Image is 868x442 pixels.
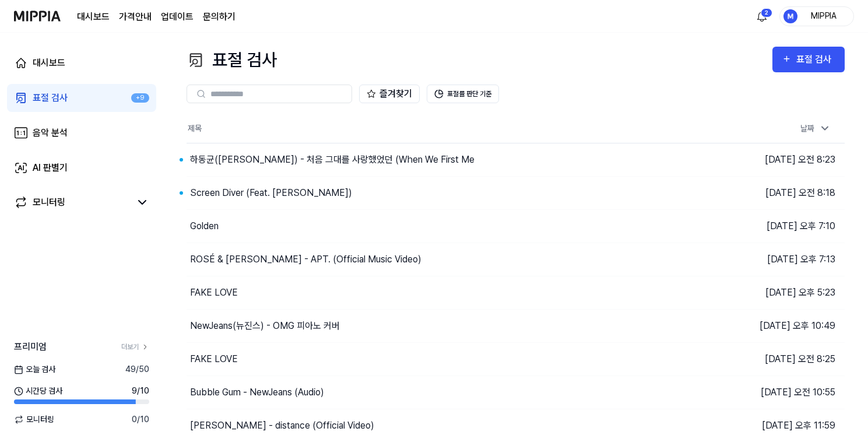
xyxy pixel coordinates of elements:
[680,243,845,276] td: [DATE] 오후 7:13
[33,126,68,140] div: 음악 분석
[680,376,845,409] td: [DATE] 오전 10:55
[779,6,854,26] button: profileMIPPIA
[132,385,149,397] span: 9 / 10
[761,8,772,17] div: 2
[203,10,236,24] a: 문의하기
[796,52,835,67] div: 표절 검사
[33,195,65,209] div: 모니터링
[680,342,845,376] td: [DATE] 오전 8:25
[125,363,149,376] span: 49 / 50
[772,47,845,72] button: 표절 검사
[187,47,277,73] div: 표절 검사
[14,340,47,354] span: 프리미엄
[14,413,54,426] span: 모니터링
[187,115,680,143] th: 제목
[14,363,55,376] span: 오늘 검사
[190,385,324,399] div: Bubble Gum - NewJeans (Audio)
[33,56,65,70] div: 대시보드
[359,85,420,103] button: 즐겨찾기
[680,309,845,342] td: [DATE] 오후 10:49
[796,119,835,138] div: 날짜
[190,252,421,266] div: ROSÉ & [PERSON_NAME] - APT. (Official Music Video)
[7,49,156,77] a: 대시보드
[680,276,845,309] td: [DATE] 오후 5:23
[7,119,156,147] a: 음악 분석
[190,186,352,200] div: Screen Diver (Feat. [PERSON_NAME])
[801,9,846,22] div: MIPPIA
[119,10,152,24] button: 가격안내
[14,385,62,397] span: 시간당 검사
[7,84,156,112] a: 표절 검사+9
[427,85,499,103] button: 표절률 판단 기준
[680,143,845,176] td: [DATE] 오전 8:23
[755,9,769,23] img: 알림
[7,154,156,182] a: AI 판별기
[190,419,374,433] div: [PERSON_NAME] - distance (Official Video)
[680,209,845,243] td: [DATE] 오후 7:10
[121,342,149,352] a: 더보기
[33,161,68,175] div: AI 판별기
[190,319,340,333] div: NewJeans(뉴진스) - OMG 피아노 커버
[161,10,194,24] a: 업데이트
[783,9,797,23] img: profile
[680,409,845,442] td: [DATE] 오후 11:59
[77,10,110,24] a: 대시보드
[33,91,68,105] div: 표절 검사
[753,7,771,26] button: 알림2
[131,93,149,103] div: +9
[190,352,238,366] div: FAKE LOVE
[190,286,238,300] div: FAKE LOVE
[190,219,219,233] div: Golden
[190,153,475,167] div: 하동균([PERSON_NAME]) - 처음 그대를 사랑했었던 (When We First Me
[132,413,149,426] span: 0 / 10
[680,176,845,209] td: [DATE] 오전 8:18
[14,195,131,209] a: 모니터링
